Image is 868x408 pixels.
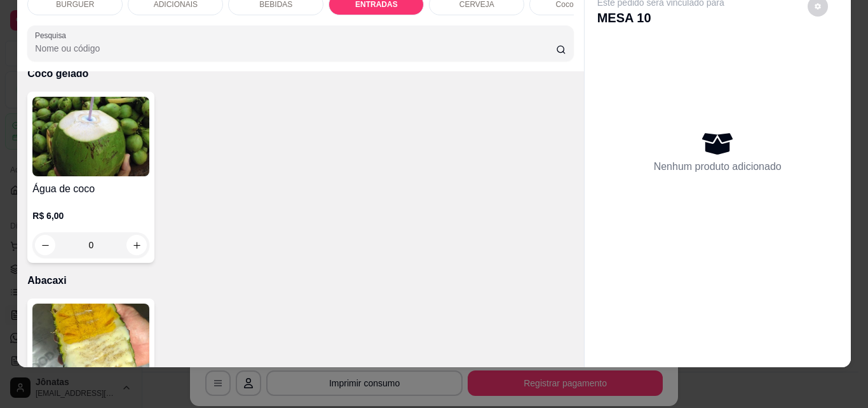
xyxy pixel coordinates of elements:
p: Abacaxi [27,273,573,288]
p: MESA 10 [597,9,724,27]
p: R$ 6,00 [32,209,149,222]
button: decrease-product-quantity [35,235,55,255]
img: product-image [32,97,149,176]
p: Nenhum produto adicionado [654,159,782,174]
input: Pesquisa [35,42,556,55]
p: Coco gelado [27,66,573,81]
h4: Água de coco [32,181,149,197]
button: increase-product-quantity [126,235,147,255]
label: Pesquisa [35,30,71,41]
img: product-image [32,304,149,383]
